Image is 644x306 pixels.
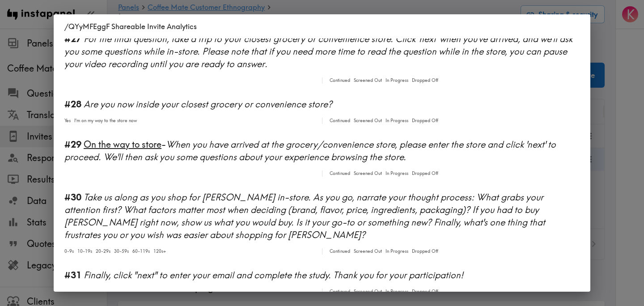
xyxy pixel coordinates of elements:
span: Finally, click "next" to enter your email and complete the study. Thank you for your participation! [84,269,463,280]
span: Take us along as you shop for [PERSON_NAME] in-store. As you go, narrate your thought process: Wh... [64,191,545,240]
b: #29 [64,139,81,150]
b: #28 [64,98,81,110]
div: - [64,138,580,163]
span: Dropped Off [412,118,438,124]
span: Dropped Off [412,170,438,177]
span: Continued [330,118,350,124]
span: In Progress [386,289,408,295]
span: Continued [330,289,350,295]
h2: /QYyMFEggF Shareable Invite Analytics [54,14,590,38]
span: 60-119s [132,248,150,255]
span: Continued [330,170,350,177]
span: 120s+ [153,248,166,255]
span: I'm on my way to the store now [74,118,137,124]
span: Screened Out [354,289,382,295]
span: Dropped Off [412,248,438,255]
span: 20-29s [96,248,110,255]
span: Are you now inside your closest grocery or convenience store? [84,98,332,110]
span: Continued [330,77,350,84]
span: Screened Out [354,170,382,177]
span: Continued [330,248,350,255]
span: 30-59s [114,248,129,255]
span: Screened Out [354,77,382,84]
span: Dropped Off [412,289,438,295]
span: In Progress [386,118,408,124]
b: #30 [64,191,81,203]
span: When you have arrived at the grocery/convenience store, please enter the store and click 'next' t... [64,139,556,162]
span: In Progress [386,77,408,84]
span: Screened Out [354,118,382,124]
b: #31 [64,269,81,280]
span: For the final question, take a trip to your closest grocery or convenience store. Click 'next' wh... [64,33,572,69]
span: Dropped Off [412,77,438,84]
span: In Progress [386,248,408,255]
span: Yes [64,118,71,124]
span: In Progress [386,170,408,177]
b: #27 [64,33,81,44]
span: On the way to store [84,139,161,150]
span: 10-19s [77,248,92,255]
span: Screened Out [354,248,382,255]
span: 0-9s [64,248,74,255]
